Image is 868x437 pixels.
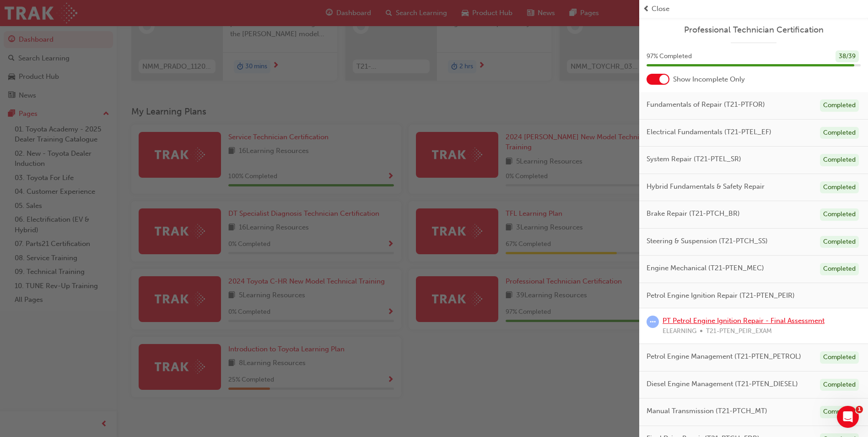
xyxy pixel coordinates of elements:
div: Completed [820,99,859,112]
span: Hybrid Fundamentals & Safety Repair [647,181,765,192]
span: ELEARNING [663,326,696,337]
div: Completed [820,236,859,248]
div: Completed [820,406,859,418]
div: Completed [820,127,859,139]
span: prev-icon [643,4,650,14]
div: Completed [820,263,859,275]
span: Electrical Fundamentals (T21-PTEL_EF) [647,127,771,137]
div: Completed [820,379,859,391]
span: Manual Transmission (T21-PTCH_MT) [647,406,767,416]
div: Completed [820,351,859,364]
div: 38 / 39 [836,50,859,63]
span: T21-PTEN_PEIR_EXAM [706,326,772,337]
span: Petrol Engine Management (T21-PTEN_PETROL) [647,351,801,362]
span: Close [652,4,669,14]
div: Completed [820,154,859,166]
span: 97 % Completed [647,51,692,62]
a: PT Petrol Engine Ignition Repair - Final Assessment [663,317,825,325]
span: learningRecordVerb_ATTEMPT-icon [647,316,659,328]
span: Petrol Engine Ignition Repair (T21-PTEN_PEIR) [647,290,795,301]
span: System Repair (T21-PTEL_SR) [647,154,741,164]
span: Steering & Suspension (T21-PTCH_SS) [647,236,768,246]
span: Brake Repair (T21-PTCH_BR) [647,208,740,219]
span: 1 [856,406,863,413]
a: Professional Technician Certification [647,25,861,35]
div: Completed [820,208,859,221]
iframe: Intercom live chat [837,406,859,428]
span: Fundamentals of Repair (T21-PTFOR) [647,99,765,110]
span: Engine Mechanical (T21-PTEN_MEC) [647,263,764,273]
span: Show Incomplete Only [673,74,745,85]
span: Diesel Engine Management (T21-PTEN_DIESEL) [647,379,798,389]
div: Completed [820,181,859,194]
button: prev-iconClose [643,4,864,14]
